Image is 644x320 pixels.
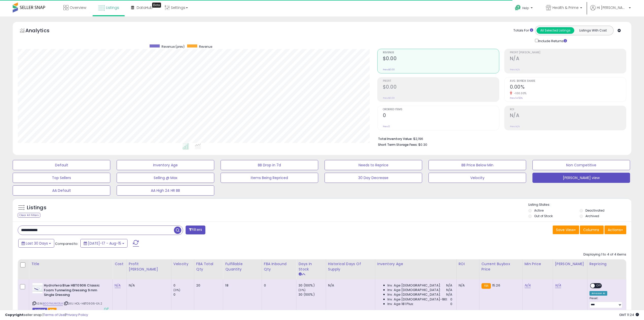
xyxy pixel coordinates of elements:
li: $2,196 [378,135,623,141]
div: [PERSON_NAME] [555,261,585,267]
div: 20 [196,283,219,288]
div: Clear All Filters [18,213,40,218]
a: N/A [115,283,121,288]
div: seller snap | | [5,313,88,317]
span: Last 30 Days [26,241,48,246]
small: Prev: 0 [383,125,390,128]
small: FBA [481,283,491,289]
h2: $0.00 [383,84,499,91]
div: Days In Stock [298,261,324,272]
span: N/A [446,288,452,292]
button: Filters [186,226,205,234]
button: [PERSON_NAME] view [532,173,630,183]
div: 30 (100%) [298,292,326,297]
span: Columns [583,227,599,232]
span: | SKU: HOL-HBT0906-EA.2 [64,301,102,306]
span: 2025-09-16 11:24 GMT [619,312,639,317]
span: N/A [446,283,452,288]
button: Velocity [428,173,526,183]
div: Preset: [589,297,622,308]
div: 0 [173,283,194,288]
span: 15.26 [492,283,500,288]
span: Overview [70,5,86,10]
span: $0.30 [418,142,427,147]
div: Fulfillable Quantity [225,261,260,272]
div: Profit [PERSON_NAME] [129,261,169,272]
button: [DATE]-17 - Aug-15 [80,239,128,248]
b: Hydrofera Blue HBT0906 Classic Foam Tunneling Dressing 9 mm Single Dressing [44,283,105,299]
div: Min Price [525,261,551,267]
span: Inv. Age [DEMOGRAPHIC_DATA]: [387,288,441,292]
button: Inventory Age [117,160,214,170]
span: Ordered Items [383,108,499,111]
div: Tooltip anchor [152,3,161,8]
span: Revenue [383,51,499,54]
span: OFF [595,284,603,288]
small: (0%) [298,288,306,292]
button: Top Sellers [13,173,110,183]
small: Prev: N/A [510,125,520,128]
span: Inv. Age [DEMOGRAPHIC_DATA]: [387,292,441,297]
label: Archived [585,214,599,218]
span: Health & Prime [552,5,579,10]
button: Actions [604,226,626,234]
div: Current Buybox Price [481,261,520,272]
div: 18 [225,283,258,288]
div: Cost [115,261,124,267]
div: ROI [459,261,477,267]
span: Revenue [199,44,212,49]
div: Totals For [513,28,533,33]
span: Profit [383,80,499,83]
a: Terms of Use [43,312,65,317]
a: B00FNUW05A [43,301,63,306]
h2: 0 [383,113,499,119]
div: Repricing [589,261,624,267]
span: DataHub [137,5,153,10]
label: Out of Stock [534,214,553,218]
div: Amazon AI [589,291,607,296]
div: 0 [173,292,194,297]
button: AA High 24 HR BB [117,185,214,196]
span: 0 [450,297,452,302]
button: Selling @ Max [117,173,214,183]
span: ROI [510,108,626,111]
h2: 0.00% [510,84,626,91]
span: Inv. Age [DEMOGRAPHIC_DATA]: [387,283,441,288]
div: Include Returns [531,38,573,44]
span: Avg. Buybox Share [510,80,626,83]
div: N/A [129,283,167,288]
span: FBA [48,308,57,312]
small: -100.00% [512,91,527,95]
span: Help [522,6,529,10]
button: Items Being Repriced [221,173,318,183]
span: 0 [450,302,452,306]
div: 0 [264,283,292,288]
strong: Copyright [5,312,24,317]
h5: Listings [27,204,46,211]
span: Listings [106,5,119,10]
p: Listing States: [528,202,631,207]
span: Revenue (prev) [162,44,185,49]
h5: Analytics [25,27,59,35]
span: [DATE]-17 - Aug-15 [88,241,121,246]
button: BB Drop in 7d [221,160,318,170]
small: Days In Stock. [298,272,301,277]
button: Non Competitive [532,160,630,170]
button: Last 30 Days [18,239,54,248]
a: N/A [525,283,531,288]
b: Short Term Storage Fees: [378,142,418,147]
b: Total Inventory Value: [378,137,413,141]
button: Save View [553,226,579,234]
span: Profit [PERSON_NAME] [510,51,626,54]
div: Historical Days Of Supply [328,261,373,272]
button: BB Price Below Min [428,160,526,170]
a: Help [511,1,538,17]
button: Needs to Reprice [325,160,422,170]
small: Prev: N/A [510,68,520,71]
div: Title [31,261,110,267]
button: All Selected Listings [536,27,574,34]
h2: N/A [510,113,626,119]
a: Hi [PERSON_NAME] [590,5,631,17]
span: Inv. Age [DEMOGRAPHIC_DATA]-180: [387,297,448,302]
div: 30 (100%) [298,283,326,288]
